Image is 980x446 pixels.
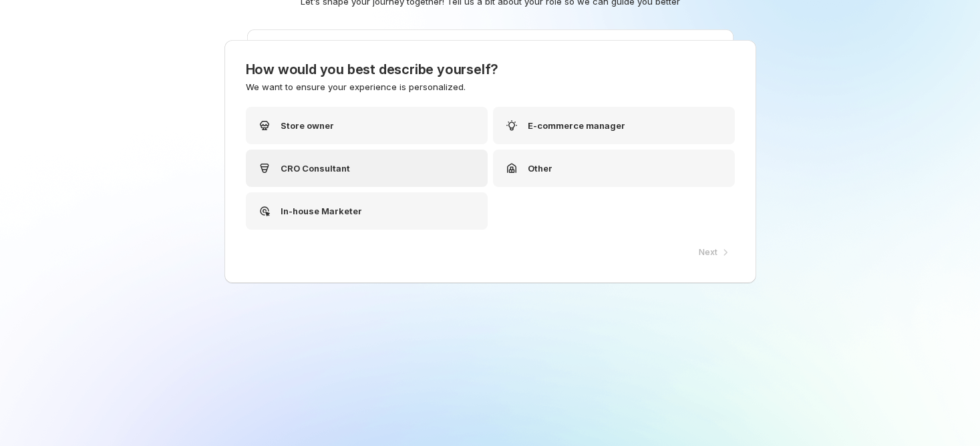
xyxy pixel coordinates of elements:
[246,81,466,92] span: We want to ensure your experience is personalized.
[281,204,362,218] p: In-house Marketer
[281,162,350,175] p: CRO Consultant
[281,119,334,132] p: Store owner
[528,119,625,132] p: E-commerce manager
[246,61,735,77] h3: How would you best describe yourself?
[528,162,552,175] p: Other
